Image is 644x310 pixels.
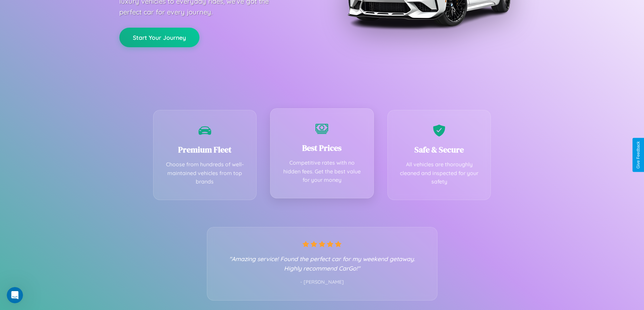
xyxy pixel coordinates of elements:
div: Give Feedback [636,141,641,169]
p: "Amazing service! Found the perfect car for my weekend getaway. Highly recommend CarGo!" [221,254,424,273]
h3: Premium Fleet [164,144,246,155]
button: Start Your Journey [119,28,199,47]
p: Choose from hundreds of well-maintained vehicles from top brands [164,160,246,186]
p: Competitive rates with no hidden fees. Get the best value for your money [281,159,363,185]
h3: Safe & Secure [398,144,481,155]
p: - [PERSON_NAME] [221,278,424,287]
h3: Best Prices [281,142,363,153]
iframe: Intercom live chat [7,287,23,303]
p: All vehicles are thoroughly cleaned and inspected for your safety [398,160,481,186]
